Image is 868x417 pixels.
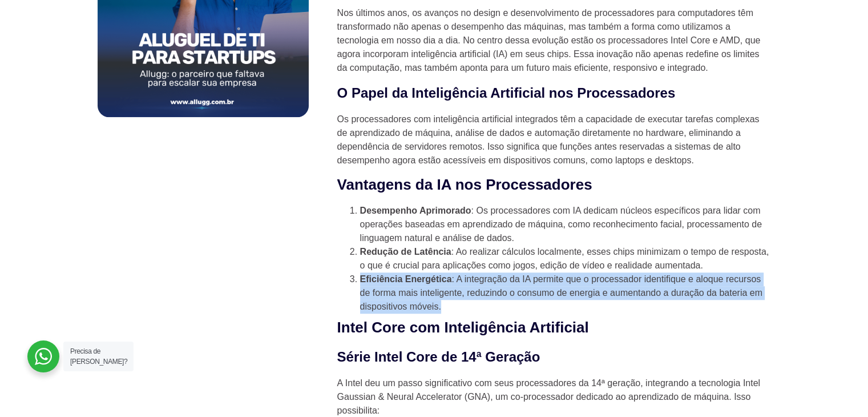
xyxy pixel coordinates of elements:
[360,204,771,245] li: : Os processadores com IA dedicam núcleos específicos para lidar com operações baseadas em aprend...
[337,349,540,364] strong: Série Intel Core de 14ª Geração
[337,113,771,167] p: Os processadores com inteligência artificial integrados têm a capacidade de executar tarefas comp...
[360,247,451,256] strong: Redução de Latência
[811,362,868,417] div: Widget de chat
[337,319,589,336] strong: Intel Core com Inteligência Artificial
[337,6,771,75] p: Nos últimos anos, os avanços no design e desenvolvimento de processadores para computadores têm t...
[811,362,868,417] iframe: Chat Widget
[70,347,127,366] span: Precisa de [PERSON_NAME]?
[360,206,471,215] strong: Desempenho Aprimorado
[360,245,771,272] li: : Ao realizar cálculos localmente, esses chips minimizam o tempo de resposta, o que é crucial par...
[360,272,771,314] li: : A integração da IA permite que o processador identifique e aloque recursos de forma mais inteli...
[337,176,592,193] strong: Vantagens da IA nos Processadores
[337,85,676,101] strong: O Papel da Inteligência Artificial nos Processadores
[360,274,452,284] strong: Eficiência Energética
